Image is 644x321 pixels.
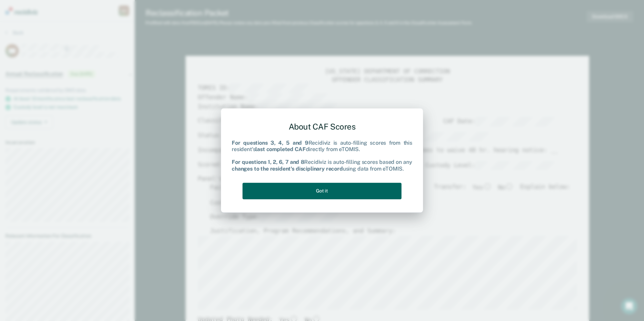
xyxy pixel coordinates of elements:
b: For questions 3, 4, 5 and 9 [232,140,309,146]
button: Got it [243,183,401,199]
div: Recidiviz is auto-filling scores from this resident's directly from eTOMIS. Recidiviz is auto-fil... [232,140,412,172]
b: For questions 1, 2, 6, 7 and 8 [232,159,304,166]
b: changes to the resident's disciplinary record [232,166,343,172]
b: last completed CAF [255,146,305,152]
div: About CAF Scores [232,116,412,137]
